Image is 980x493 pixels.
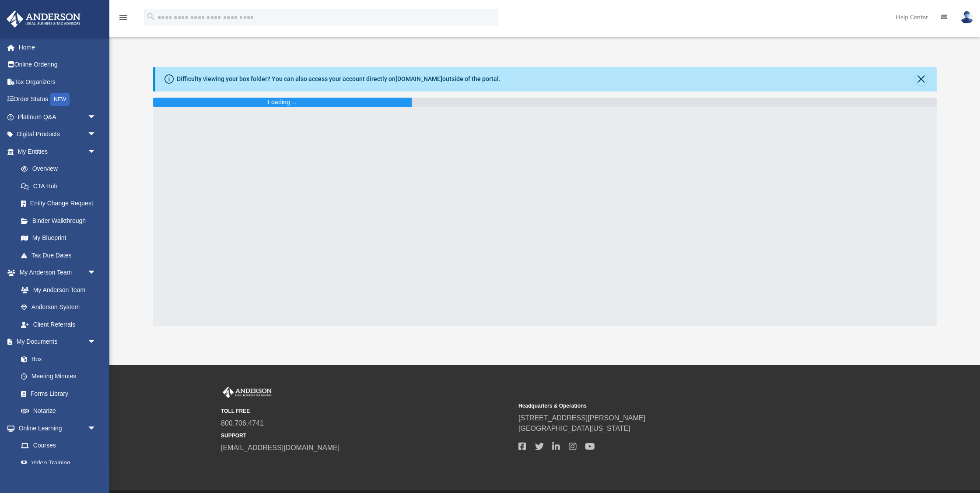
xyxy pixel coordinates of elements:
a: Client Referrals [12,316,105,333]
a: Notarize [12,402,105,420]
img: User Pic [960,11,973,24]
span: arrow_drop_down [87,126,105,144]
a: Forms Library [12,385,101,402]
a: My Entitiesarrow_drop_down [6,143,109,160]
a: My Documentsarrow_drop_down [6,333,105,351]
i: search [146,12,156,21]
a: menu [118,17,129,23]
a: Box [12,350,101,368]
div: Loading ... [268,98,297,107]
a: Video Training [12,454,101,472]
a: Home [6,39,109,56]
a: Courses [12,437,105,454]
a: Meeting Minutes [12,368,105,385]
a: Tax Organizers [6,73,109,91]
a: Platinum Q&Aarrow_drop_down [6,108,109,126]
div: NEW [50,93,70,106]
a: Overview [12,160,109,178]
i: menu [118,12,129,23]
a: Tax Due Dates [12,246,109,264]
a: [EMAIL_ADDRESS][DOMAIN_NAME] [221,444,339,451]
a: My Anderson Teamarrow_drop_down [6,264,105,282]
button: Close [915,73,927,85]
a: CTA Hub [12,177,109,195]
small: SUPPORT [221,432,512,440]
a: Entity Change Request [12,195,109,212]
span: arrow_drop_down [87,143,105,161]
div: Difficulty viewing your box folder? You can also access your account directly on outside of the p... [177,74,500,84]
a: Online Learningarrow_drop_down [6,419,105,437]
a: 800.706.4741 [221,419,264,427]
small: Headquarters & Operations [518,402,810,410]
a: Digital Productsarrow_drop_down [6,126,109,143]
a: My Blueprint [12,229,105,247]
span: arrow_drop_down [87,333,105,351]
a: Anderson System [12,299,105,316]
img: Anderson Advisors Platinum Portal [4,11,83,28]
small: TOLL FREE [221,407,512,415]
img: Anderson Advisors Platinum Portal [221,387,273,398]
a: [DOMAIN_NAME] [395,75,442,82]
a: [GEOGRAPHIC_DATA][US_STATE] [518,425,630,432]
a: Binder Walkthrough [12,212,109,229]
span: arrow_drop_down [87,419,105,437]
a: [STREET_ADDRESS][PERSON_NAME] [518,414,645,422]
a: My Anderson Team [12,281,101,299]
span: arrow_drop_down [87,264,105,282]
a: Order StatusNEW [6,91,109,109]
a: Online Ordering [6,56,109,74]
span: arrow_drop_down [87,108,105,126]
